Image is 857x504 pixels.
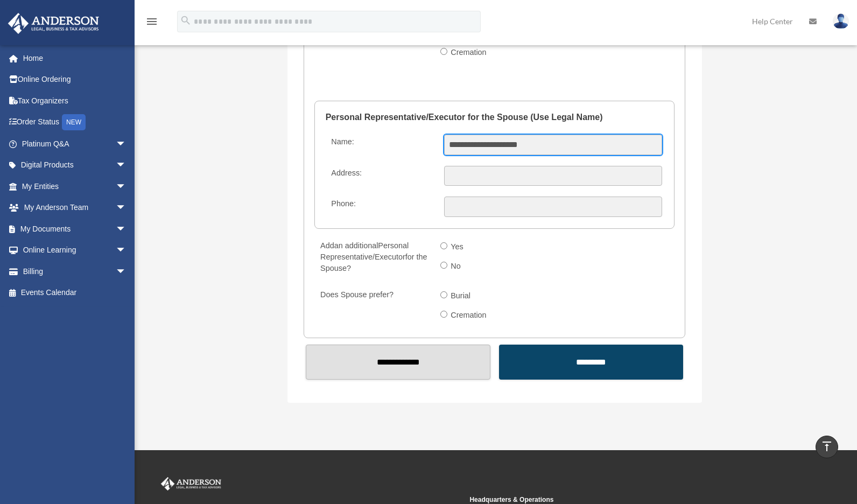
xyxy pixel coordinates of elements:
[447,288,475,305] label: Burial
[145,15,158,28] i: menu
[326,101,664,134] legend: Personal Representative/Executor for the Spouse (Use Legal Name)
[5,13,102,34] img: Anderson Advisors Platinum Portal
[447,239,468,256] label: Yes
[8,155,143,176] a: Digital Productsarrow_drop_down
[62,114,86,130] div: NEW
[833,13,849,29] img: User Pic
[327,197,436,217] label: Phone:
[8,176,143,197] a: My Entitiesarrow_drop_down
[334,241,378,250] span: an additional
[116,261,137,283] span: arrow_drop_down
[8,111,143,134] a: Order StatusNEW
[8,47,143,69] a: Home
[145,19,158,28] a: menu
[116,240,137,262] span: arrow_drop_down
[8,133,143,155] a: Platinum Q&Aarrow_drop_down
[116,155,137,177] span: arrow_drop_down
[8,90,143,111] a: Tax Organizers
[327,166,436,186] label: Address:
[8,240,143,261] a: Online Learningarrow_drop_down
[315,288,432,326] label: Does Spouse prefer?
[8,197,143,219] a: My Anderson Teamarrow_drop_down
[116,218,137,240] span: arrow_drop_down
[8,261,143,282] a: Billingarrow_drop_down
[116,176,137,198] span: arrow_drop_down
[159,477,223,491] img: Anderson Advisors Platinum Portal
[447,307,491,324] label: Cremation
[820,440,833,453] i: vertical_align_top
[8,218,143,240] a: My Documentsarrow_drop_down
[315,239,432,277] label: Add for the Spouse?
[8,69,143,90] a: Online Ordering
[8,282,143,304] a: Events Calendar
[180,15,192,26] i: search
[320,241,409,261] span: Personal Representative/Executor
[327,135,436,155] label: Name:
[447,258,465,275] label: No
[447,44,491,61] label: Cremation
[116,197,137,219] span: arrow_drop_down
[816,436,838,458] a: vertical_align_top
[116,133,137,155] span: arrow_drop_down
